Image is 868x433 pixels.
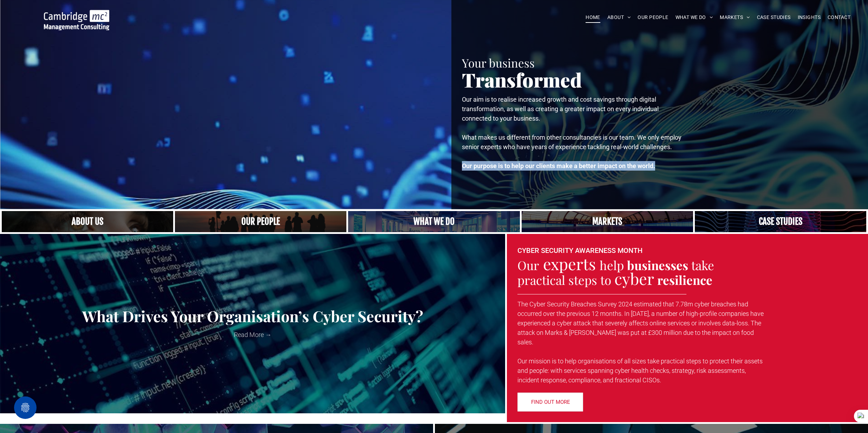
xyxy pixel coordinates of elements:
span: help [600,257,624,273]
span: Our aim is to realise increased growth and cost savings through digital transformation, as well a... [462,96,659,122]
span: What makes us different from other consultancies is our team. We only employ senior experts who h... [462,134,681,151]
a: Close up of woman's face, centered on her eyes [2,211,173,232]
span: experts [543,253,596,274]
a: CONTACT [824,12,854,23]
a: FIND OUT MORE [517,393,583,412]
a: Our Markets | Cambridge Management Consulting [522,211,693,232]
span: Our mission is to help organisations of all sizes take practical steps to protect their assets an... [517,357,763,384]
span: take practical steps to [517,257,714,288]
span: The Cyber Security Breaches Survey 2024 estimated that 7.78m cyber breaches had occurred over the... [517,300,764,346]
img: Go to Homepage [44,10,109,30]
a: What Drives Your Organisation’s Cyber Security? [5,308,500,324]
span: FIND OUT MORE [531,393,570,411]
strong: businesses [627,257,688,273]
span: Transformed [462,66,582,93]
a: A crowd in silhouette at sunset, on a rise or lookout point [175,211,346,232]
a: CASE STUDIES | See an Overview of All Our Case Studies | Cambridge Management Consulting [695,211,866,232]
a: Your Business Transformed | Cambridge Management Consulting [44,11,109,18]
a: ABOUT [604,12,634,23]
a: WHAT WE DO [672,12,717,23]
span: Our [517,257,539,273]
a: A yoga teacher lifting his whole body off the ground in the peacock pose [348,211,520,232]
a: HOME [582,12,604,23]
a: INSIGHTS [794,12,824,23]
span: Your business [462,55,535,70]
a: CASE STUDIES [753,12,794,23]
font: CYBER SECURITY AWARENESS MONTH [517,246,642,255]
a: OUR PEOPLE [634,12,672,23]
span: cyber [614,268,654,289]
strong: resilience [657,272,712,288]
a: Read More → [5,330,500,339]
strong: Our purpose is to help our clients make a better impact on the world. [462,162,655,170]
a: MARKETS [716,12,753,23]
